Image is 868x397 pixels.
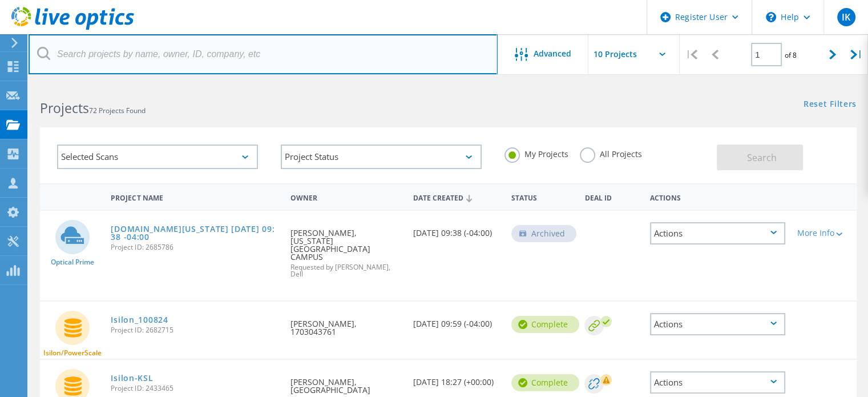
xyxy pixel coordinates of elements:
div: Archived [511,225,576,242]
span: 72 Projects Found [89,106,146,115]
span: IK [842,13,850,22]
div: Complete [511,316,579,333]
span: Requested by [PERSON_NAME], Dell [290,264,402,278]
div: More Info [797,229,850,237]
div: Actions [644,186,792,207]
span: Isilon/PowerScale [43,350,102,356]
a: Isilon_100824 [111,316,168,324]
b: Projects [40,99,89,117]
span: Project ID: 2682715 [111,327,279,334]
span: Project ID: 2433465 [111,385,279,392]
div: [PERSON_NAME], [US_STATE][GEOGRAPHIC_DATA] CAMPUS [285,211,407,289]
span: of 8 [785,50,797,60]
div: [DATE] 09:38 (-04:00) [407,211,506,248]
div: Actions [650,371,786,394]
span: Advanced [534,50,571,58]
span: Project ID: 2685786 [111,244,279,251]
span: Search [747,151,777,164]
div: [PERSON_NAME], 1703043761 [285,302,407,347]
input: Search projects by name, owner, ID, company, etc [29,34,498,74]
span: Optical Prime [51,259,94,266]
a: Live Optics Dashboard [11,24,134,32]
div: Complete [511,374,579,391]
a: Reset Filters [804,100,857,110]
a: Isilon-KSL [111,374,153,382]
div: Owner [285,186,407,207]
div: Date Created [407,186,506,208]
div: | [680,34,703,75]
button: Search [717,145,803,170]
div: Actions [650,313,786,335]
div: | [845,34,868,75]
label: All Projects [580,147,642,158]
div: Deal Id [579,186,644,207]
div: Selected Scans [57,145,258,169]
a: [DOMAIN_NAME][US_STATE] [DATE] 09:38 -04:00 [111,225,279,241]
div: Actions [650,222,786,244]
div: Status [506,186,579,207]
label: My Projects [504,147,568,158]
div: Project Name [105,186,285,207]
div: Project Status [281,145,482,169]
div: [DATE] 09:59 (-04:00) [407,302,506,339]
svg: \n [766,12,776,22]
